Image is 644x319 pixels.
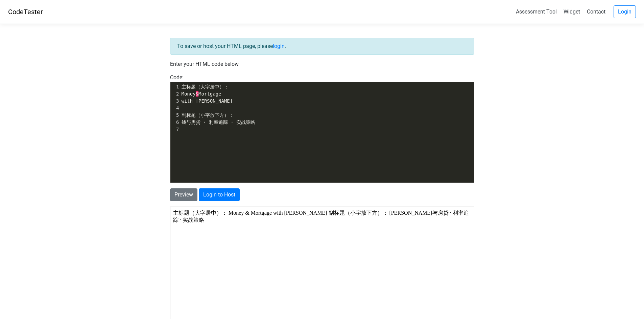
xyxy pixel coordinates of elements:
[273,43,285,49] a: login
[170,105,180,112] div: 4
[170,112,180,119] div: 5
[170,38,474,55] div: To save or host your HTML page, please .
[182,84,229,89] span: 主标题（大字居中）：
[199,188,240,201] button: Login to Host
[182,91,221,97] span: Money Mortgage
[170,98,180,105] div: 3
[170,60,474,68] p: Enter your HTML code below
[513,6,559,18] a: Assessment Tool
[3,3,301,132] body: 主标题（大字居中）： Money & Mortgage with [PERSON_NAME] 副标题（小字放下方）： [PERSON_NAME]与房贷 · 利率追踪 · 实战策略
[614,5,636,18] a: Login
[170,126,180,133] div: 7
[170,119,180,126] div: 6
[8,8,43,16] a: CodeTester
[170,83,180,90] div: 1
[182,112,234,118] span: 副标题（小字放下方）：
[165,74,479,183] div: Code:
[584,6,608,18] a: Contact
[561,6,583,18] a: Widget
[182,119,256,125] span: 钱与房贷 · 利率追踪 · 实战策略
[196,91,198,97] span: &
[182,98,233,104] span: with [PERSON_NAME]
[170,90,180,98] div: 2
[170,188,197,201] button: Preview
